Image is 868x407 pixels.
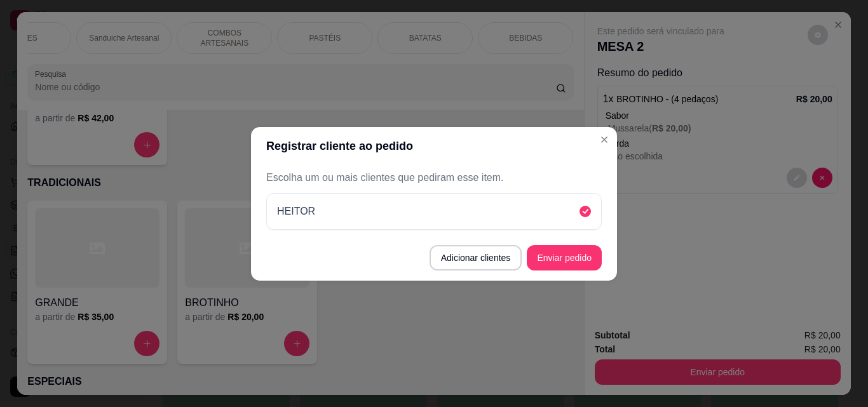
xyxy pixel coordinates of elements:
[277,204,315,219] p: HEITOR
[251,127,617,165] header: Registrar cliente ao pedido
[266,170,602,185] p: Escolha um ou mais clientes que pediram esse item.
[430,245,522,270] button: Adicionar clientes
[594,130,614,150] button: Close
[527,245,602,270] button: Enviar pedido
